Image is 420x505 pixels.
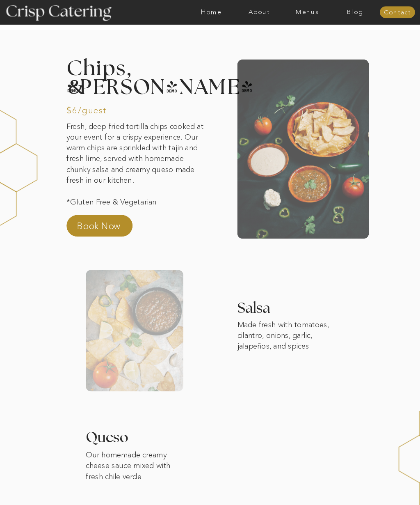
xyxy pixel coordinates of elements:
[237,301,354,308] h3: Salsa
[331,9,379,16] a: Blog
[86,450,182,484] p: Our homemade creamy cheese sauce mixed with fresh chile verde
[187,9,235,16] a: Home
[66,121,205,230] p: Fresh, deep-fried tortilla chips cooked at your event for a crispy experience. Our warm chips are...
[66,59,201,98] h2: Chips, [PERSON_NAME]
[283,9,331,16] a: Menus
[235,9,283,16] a: About
[66,106,106,113] h3: $6/guest
[68,77,203,98] h2: &
[237,319,342,360] p: Made fresh with tomatoes, cilantro, onions, garlic, jalapeños, and spices
[86,431,225,437] h3: Queso
[380,9,415,16] a: Contact
[77,219,139,236] a: Book Now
